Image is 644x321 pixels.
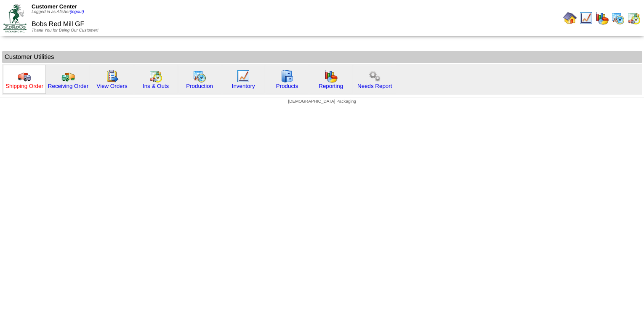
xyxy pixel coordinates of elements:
[280,69,294,83] img: cabinet.gif
[368,69,381,83] img: workflow.png
[627,11,641,25] img: calendarinout.gif
[232,83,255,89] a: Inventory
[48,83,88,89] a: Receiving Order
[579,11,593,25] img: line_graph.gif
[288,99,356,104] span: [DEMOGRAPHIC_DATA] Packaging
[61,69,75,83] img: truck2.gif
[611,11,625,25] img: calendarprod.gif
[96,83,127,89] a: View Orders
[18,69,31,83] img: truck.gif
[2,51,642,63] td: Customer Utilities
[5,83,43,89] a: Shipping Order
[319,83,343,89] a: Reporting
[3,4,27,32] img: ZoRoCo_Logo(Green%26Foil)%20jpg.webp
[237,69,250,83] img: line_graph.gif
[70,10,84,14] a: (logout)
[32,3,77,10] span: Customer Center
[324,69,338,83] img: graph.gif
[186,83,213,89] a: Production
[143,83,169,89] a: Ins & Outs
[32,28,98,33] span: Thank You for Being Our Customer!
[563,11,577,25] img: home.gif
[595,11,609,25] img: graph.gif
[32,10,84,14] span: Logged in as Afisher
[193,69,206,83] img: calendarprod.gif
[105,69,119,83] img: workorder.gif
[357,83,392,89] a: Needs Report
[32,21,84,28] span: Bobs Red Mill GF
[149,69,162,83] img: calendarinout.gif
[276,83,298,89] a: Products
